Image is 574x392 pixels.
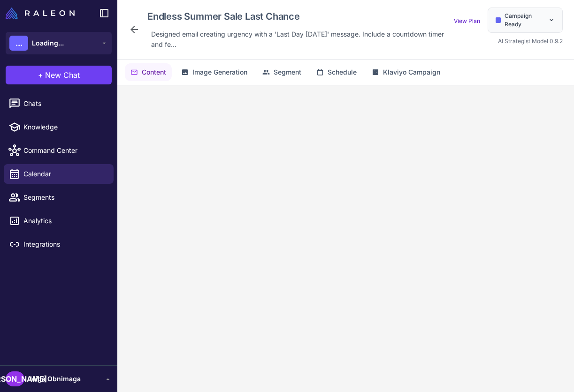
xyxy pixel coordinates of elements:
[23,216,106,226] span: Analytics
[328,67,357,77] span: Schedule
[45,69,80,81] span: New Chat
[454,17,480,24] a: View Plan
[383,67,440,77] span: Klaviyo Campaign
[4,188,114,207] a: Segments
[4,211,114,231] a: Analytics
[9,36,28,51] div: ...
[4,117,114,137] a: Knowledge
[32,38,64,48] span: Loading...
[4,164,114,184] a: Calendar
[23,98,106,109] span: Chats
[257,63,307,81] button: Segment
[6,66,112,84] button: +New Chat
[23,192,106,203] span: Segments
[142,67,166,77] span: Content
[366,63,446,81] button: Klaviyo Campaign
[23,239,106,249] span: Integrations
[176,63,253,81] button: Image Generation
[6,8,75,19] img: Raleon Logo
[23,122,106,132] span: Knowledge
[6,32,112,54] button: ...Loading...
[192,67,247,77] span: Image Generation
[151,29,450,50] span: Designed email creating urgency with a 'Last Day [DATE]' message. Include a countdown timer and f...
[4,141,114,160] a: Command Center
[505,12,544,29] span: Campaign Ready
[125,63,172,81] button: Content
[23,145,106,156] span: Command Center
[144,8,454,25] div: Click to edit campaign name
[4,234,114,254] a: Integrations
[28,374,81,384] span: Jeiga Obnimaga
[4,94,114,113] a: Chats
[311,63,362,81] button: Schedule
[38,69,43,81] span: +
[498,38,563,45] span: AI Strategist Model 0.9.2
[147,27,454,52] div: Click to edit description
[6,371,24,386] div: [PERSON_NAME]
[274,67,301,77] span: Segment
[23,169,106,179] span: Calendar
